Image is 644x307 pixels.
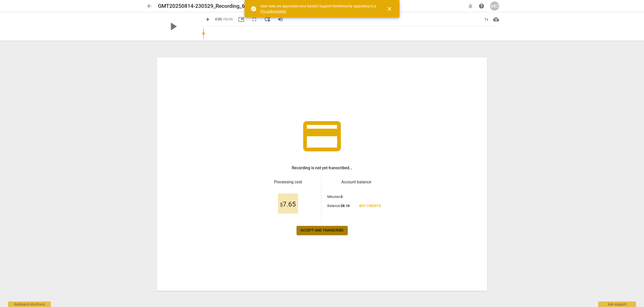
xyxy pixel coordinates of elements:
h3: Processing cost [259,179,317,185]
a: Buy credits [355,201,385,211]
div: 1x [481,15,491,23]
b: 0 [341,195,343,199]
div: Ask support [598,301,636,307]
h2: GMT20250814-230529_Recording_640x360 [158,3,263,9]
span: close [386,6,392,12]
span: volume_up [277,16,284,22]
div: Dear user, we appreciate your loyalty! Support RaeNotes by upgrading to a [261,4,377,14]
span: help [478,3,485,9]
a: Pro subscription [261,9,286,13]
span: Accept and transcribe [301,228,344,233]
button: Play [203,15,212,24]
button: Volume [276,15,285,24]
span: cloud_download [493,16,499,22]
h3: Recording is not yet transcribed... [292,165,352,171]
a: Help [477,2,486,11]
span: 0:00 [215,17,222,21]
span: play_arrow [205,16,211,22]
span: play_arrow [167,20,180,33]
span: picture_in_picture [238,16,244,22]
span: fullscreen [251,16,257,22]
span: 7.65 [280,201,296,208]
p: Balance : [327,203,350,209]
button: Fullscreen [250,15,259,24]
span: $ [280,202,283,208]
button: Accept and transcribe [297,226,348,235]
span: Buy credits [359,203,381,209]
span: check_circle [251,6,257,12]
button: Close [383,3,395,15]
b: $ 8.10 [341,204,350,208]
div: Keyboard shortcuts [8,301,51,307]
h3: Account balance [327,179,385,185]
span: arrow_back [146,3,152,9]
span: / 50:06 [223,17,233,21]
button: MC [490,2,499,11]
span: move_down [264,16,270,22]
button: View player as separate pane [263,15,272,24]
p: Minutes : [327,194,343,199]
button: Picture in picture [237,15,246,24]
span: credit_card [299,114,345,159]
